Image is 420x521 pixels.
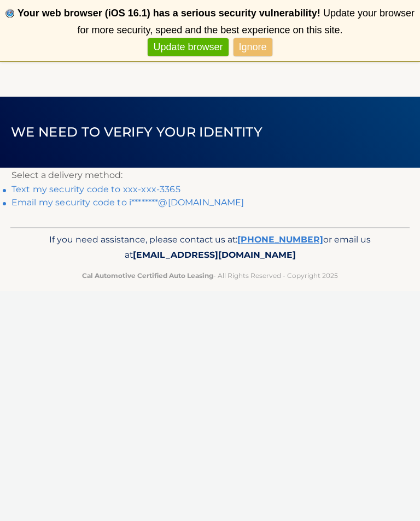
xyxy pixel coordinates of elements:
a: Ignore [234,38,272,56]
p: If you need assistance, please contact us at: or email us at [27,232,393,263]
a: Email my security code to i********@[DOMAIN_NAME] [11,197,244,208]
p: Select a delivery method: [11,168,409,183]
p: - All Rights Reserved - Copyright 2025 [27,270,393,281]
a: [PHONE_NUMBER] [237,234,323,245]
span: Update your browser for more security, speed and the best experience on this site. [78,8,415,35]
strong: Cal Automotive Certified Auto Leasing [82,271,213,280]
span: [EMAIL_ADDRESS][DOMAIN_NAME] [133,250,296,260]
span: We need to verify your identity [11,124,262,140]
a: Update browser [148,38,228,56]
a: Text my security code to xxx-xxx-3365 [11,184,180,194]
b: Your web browser (iOS 16.1) has a serious security vulnerability! [17,8,320,19]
